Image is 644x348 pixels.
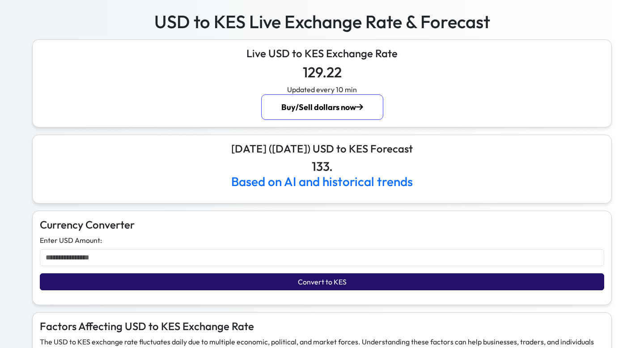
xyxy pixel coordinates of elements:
p: Updated every 10 min [40,84,604,95]
button: Convert to KES [40,273,604,290]
a: Based on AI and historical trends [231,174,413,189]
h4: Live USD to KES Exchange Rate [40,47,604,60]
a: Buy/Sell dollars now [261,94,383,120]
h4: Factors Affecting USD to KES Exchange Rate [40,320,604,333]
h4: Currency Converter [40,218,604,231]
label: Enter USD Amount: [40,235,102,246]
h3: 133. [40,159,604,189]
h2: 129.22 [40,64,604,81]
h1: USD to KES Live Exchange Rate & Forecast [32,11,612,32]
h4: [DATE] ([DATE]) USD to KES Forecast [40,142,604,155]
